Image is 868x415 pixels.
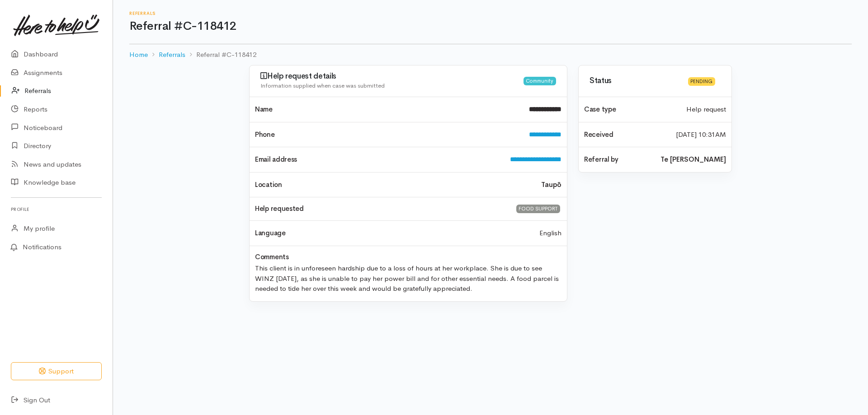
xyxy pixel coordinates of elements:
a: Referrals [159,50,185,60]
h4: Location [255,181,530,189]
div: Community [524,77,556,85]
div: English [534,228,567,238]
h4: Name [255,106,518,113]
h1: Referral #C-118412 [129,20,852,33]
h4: Case type [584,106,675,113]
div: Pending [688,77,715,86]
div: This client is in unforeseen hardship due to a loss of hours at her workplace. She is due to see ... [250,261,567,294]
nav: breadcrumb [129,44,852,65]
h4: Comments [255,253,289,261]
h4: Referral by [584,156,650,163]
button: Support [11,362,102,381]
h4: Help requested [255,205,504,213]
a: Home [129,50,148,60]
h4: Email address [255,156,499,163]
b: Taupō [541,180,561,190]
h3: Help request details [260,72,524,81]
time: [DATE] 10:31AM [676,130,726,140]
div: Help request [681,104,731,115]
span: Information supplied when case was submitted [260,82,385,89]
h4: Phone [255,131,518,139]
h6: Referrals [129,11,852,16]
div: FOOD SUPPORT [516,205,560,213]
b: Te [PERSON_NAME] [660,154,726,165]
h4: Received [584,131,665,139]
li: Referral #C-118412 [185,50,256,60]
h6: Profile [11,203,102,215]
h4: Language [255,229,286,237]
h3: Status [590,77,683,85]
